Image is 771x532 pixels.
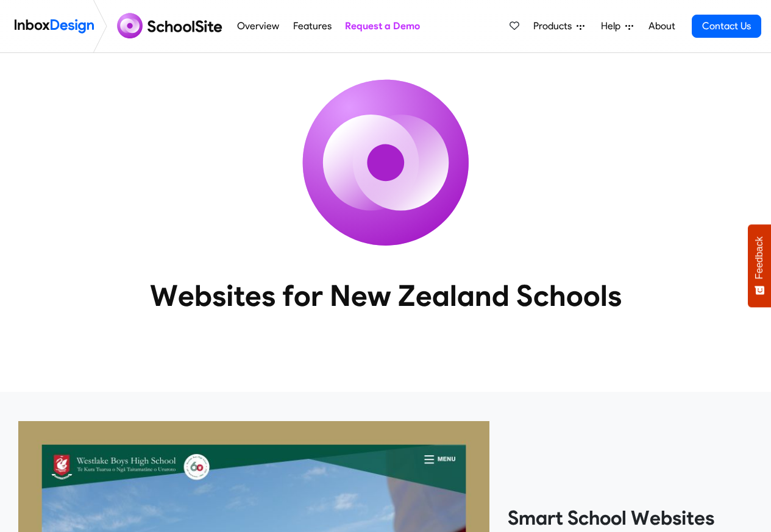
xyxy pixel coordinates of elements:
[341,14,423,38] a: Request a Demo
[754,236,765,279] span: Feedback
[692,15,761,38] a: Contact Us
[645,14,678,38] a: About
[528,14,589,38] a: Products
[508,506,753,530] heading: Smart School Websites
[234,14,283,38] a: Overview
[96,277,675,314] heading: Websites for New Zealand Schools
[748,224,771,307] button: Feedback - Show survey
[112,12,230,41] img: schoolsite logo
[276,53,496,272] img: icon_schoolsite.svg
[533,19,577,34] span: Products
[596,14,638,38] a: Help
[601,19,625,34] span: Help
[290,14,335,38] a: Features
